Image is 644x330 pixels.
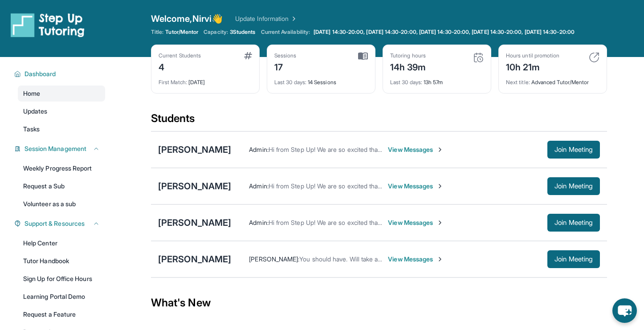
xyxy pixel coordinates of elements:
span: Current Availability: [261,29,310,36]
button: Join Meeting [547,214,600,232]
span: Updates [23,107,48,116]
button: Join Meeting [547,250,600,268]
span: Title: [151,29,163,36]
div: Hours until promotion [506,52,559,59]
div: [PERSON_NAME] [158,216,231,229]
a: Learning Portal Demo [18,289,105,305]
span: Session Management [24,144,86,153]
img: logo [11,12,85,37]
span: Admin : [249,219,268,226]
div: 13h 57m [390,73,484,86]
button: Join Meeting [547,141,600,159]
a: [DATE] 14:30-20:00, [DATE] 14:30-20:00, [DATE] 14:30-20:00, [DATE] 14:30-20:00, [DATE] 14:30-20:00 [312,29,576,36]
span: You should have. Will take a picture and text you [299,255,435,263]
div: [PERSON_NAME] [158,253,231,265]
span: Last 30 days : [274,79,306,86]
a: Tasks [18,121,105,137]
span: Last 30 days : [390,79,422,86]
span: [PERSON_NAME] : [249,255,299,263]
div: Students [151,111,607,131]
div: [DATE] [159,73,252,86]
img: card [473,52,484,63]
span: Welcome, Nirvi 👋 [151,12,223,25]
span: View Messages [388,218,444,227]
span: View Messages [388,145,444,154]
a: Request a Sub [18,178,105,194]
button: Session Management [21,144,100,153]
span: Admin : [249,146,268,153]
span: View Messages [388,182,444,191]
div: [PERSON_NAME] [158,143,231,156]
a: Help Center [18,235,105,251]
span: 3 Students [230,29,256,36]
button: Support & Resources [21,219,100,228]
img: Chevron-Right [436,219,444,226]
div: Tutoring hours [390,52,426,59]
span: Join Meeting [554,183,593,189]
span: Home [23,89,40,98]
img: Chevron-Right [436,183,444,190]
a: Updates [18,103,105,119]
img: Chevron Right [289,14,298,23]
button: chat-button [612,298,637,323]
div: 4 [159,59,201,73]
span: Next title : [506,79,530,86]
div: Current Students [159,52,201,59]
img: Chevron-Right [436,256,444,263]
span: Tutor/Mentor [165,29,198,36]
div: What's New [151,283,607,322]
div: Sessions [274,52,297,59]
img: card [589,52,599,63]
span: First Match : [159,79,187,86]
div: 17 [274,59,297,73]
a: Weekly Progress Report [18,160,105,176]
a: Home [18,86,105,102]
span: Join Meeting [554,257,593,262]
span: [DATE] 14:30-20:00, [DATE] 14:30-20:00, [DATE] 14:30-20:00, [DATE] 14:30-20:00, [DATE] 14:30-20:00 [314,29,575,36]
button: Join Meeting [547,177,600,195]
span: View Messages [388,255,444,264]
img: Chevron-Right [436,146,444,153]
button: Dashboard [21,69,100,78]
span: Tasks [23,125,40,134]
a: Sign Up for Office Hours [18,271,105,287]
div: 10h 21m [506,59,559,73]
div: [PERSON_NAME] [158,180,231,192]
a: Update Information [235,14,298,23]
span: Join Meeting [554,147,593,152]
a: Tutor Handbook [18,253,105,269]
span: Join Meeting [554,220,593,225]
div: 14h 39m [390,59,426,73]
span: Support & Resources [24,219,85,228]
div: Advanced Tutor/Mentor [506,73,599,86]
span: Capacity: [204,29,228,36]
img: card [358,52,368,60]
span: Admin : [249,182,268,190]
img: card [244,52,252,59]
a: Volunteer as a sub [18,196,105,212]
div: 14 Sessions [274,73,368,86]
span: Dashboard [24,69,56,78]
a: Request a Feature [18,306,105,322]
